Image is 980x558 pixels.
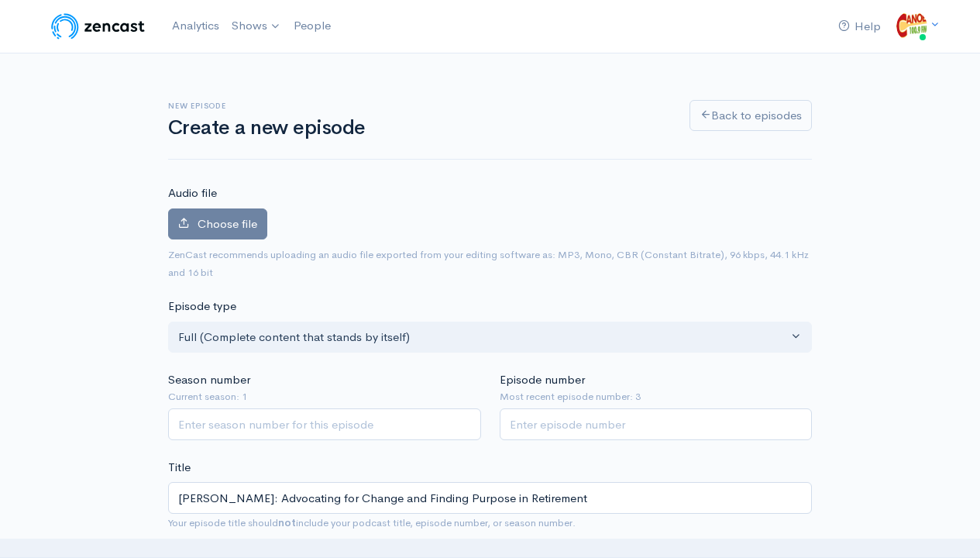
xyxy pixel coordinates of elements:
img: ZenCast Logo [49,11,147,42]
input: Enter season number for this episode [168,408,481,440]
h6: New episode [168,102,671,110]
button: Full (Complete content that stands by itself) [168,322,812,353]
strong: not [278,516,296,529]
a: Shows [225,9,287,43]
label: Episode number [500,371,585,389]
div: Full (Complete content that stands by itself) [178,329,788,346]
small: ZenCast recommends uploading an audio file exported from your editing software as: MP3, Mono, CBR... [168,248,809,279]
label: Title [168,459,191,477]
a: Help [832,10,887,43]
label: Season number [168,371,250,389]
a: People [287,9,337,43]
a: Analytics [166,9,225,43]
small: Current season: 1 [168,389,481,405]
label: Audio file [168,184,217,202]
input: What is the episode's title? [168,482,812,514]
img: ... [896,11,927,42]
small: Most recent episode number: 3 [500,389,813,405]
label: Episode type [168,298,236,315]
input: Enter episode number [500,408,813,440]
h1: Create a new episode [168,117,671,139]
iframe: gist-messenger-bubble-iframe [927,505,965,542]
span: Choose file [198,216,257,231]
small: Your episode title should include your podcast title, episode number, or season number. [168,516,576,529]
a: Back to episodes [689,100,812,132]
